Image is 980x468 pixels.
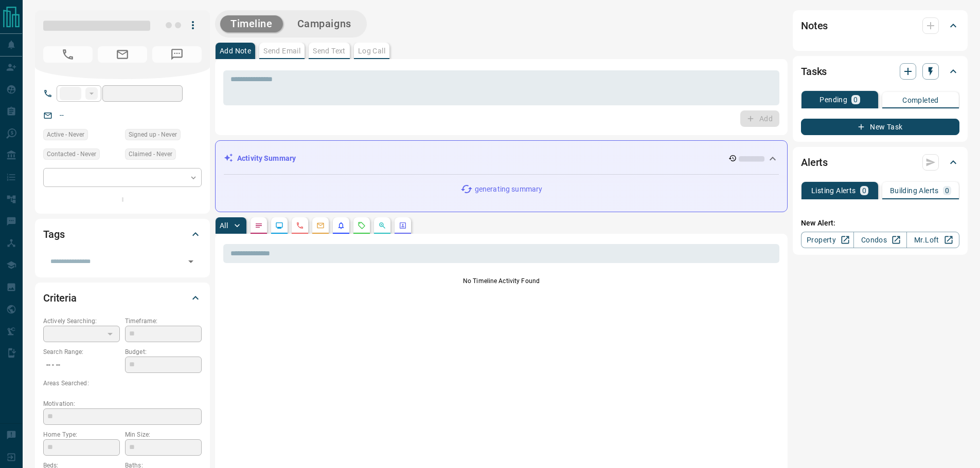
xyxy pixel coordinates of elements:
[801,119,959,135] button: New Task
[237,153,296,164] p: Activity Summary
[43,46,93,63] span: No Number
[43,379,202,388] p: Areas Searched:
[220,222,228,229] p: All
[801,13,959,38] div: Notes
[125,316,202,326] p: Timeframe:
[43,316,120,326] p: Actively Searching:
[60,111,64,119] a: --
[475,184,542,195] p: generating summary
[98,46,147,63] span: No Email
[801,154,828,171] h2: Alerts
[43,399,202,408] p: Motivation:
[801,218,959,229] p: New Alert:
[43,226,64,242] h2: Tags
[125,430,202,439] p: Min Size:
[129,149,172,159] span: Claimed - Never
[853,96,858,103] p: 0
[43,357,120,373] p: -- - --
[184,254,198,269] button: Open
[43,290,77,306] h2: Criteria
[287,15,362,32] button: Campaigns
[811,187,856,194] p: Listing Alerts
[220,15,283,32] button: Timeline
[43,347,120,357] p: Search Range:
[358,221,366,230] svg: Requests
[378,221,386,230] svg: Opportunities
[129,129,177,140] span: Signed up - Never
[296,221,304,230] svg: Calls
[853,232,906,248] a: Condos
[801,150,959,175] div: Alerts
[125,347,202,357] p: Budget:
[223,276,779,286] p: No Timeline Activity Found
[43,286,202,310] div: Criteria
[43,430,120,439] p: Home Type:
[47,129,84,140] span: Active - Never
[399,221,407,230] svg: Agent Actions
[152,46,202,63] span: No Number
[316,221,325,230] svg: Emails
[275,221,283,230] svg: Lead Browsing Activity
[224,149,779,168] div: Activity Summary
[890,187,939,194] p: Building Alerts
[801,63,827,80] h2: Tasks
[801,17,828,34] h2: Notes
[220,47,251,54] p: Add Note
[801,59,959,84] div: Tasks
[819,96,847,103] p: Pending
[801,232,854,248] a: Property
[906,232,959,248] a: Mr.Loft
[255,221,263,230] svg: Notes
[47,149,96,159] span: Contacted - Never
[43,222,202,247] div: Tags
[337,221,345,230] svg: Listing Alerts
[862,187,866,194] p: 0
[945,187,949,194] p: 0
[902,97,939,104] p: Completed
